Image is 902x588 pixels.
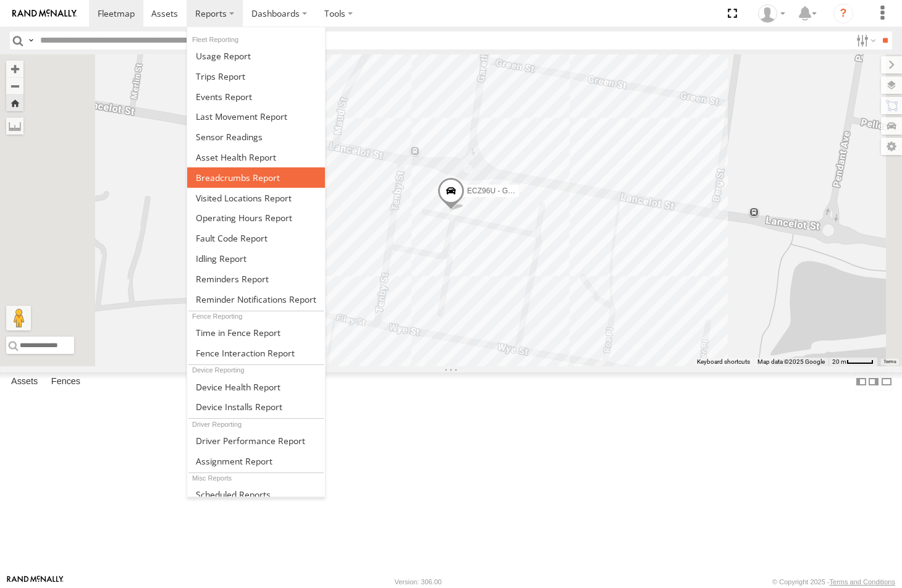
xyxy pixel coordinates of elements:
a: Terms (opens in new tab) [883,359,896,364]
label: Search Filter Options [851,31,878,49]
label: Assets [5,373,44,390]
div: Version: 306.00 [395,578,442,586]
label: Fences [45,373,86,390]
a: Asset Operating Hours Report [187,208,325,228]
button: Map scale: 20 m per 40 pixels [828,358,877,366]
span: Map data ©2025 Google [757,358,825,365]
a: Assignment Report [187,451,325,471]
a: Time in Fences Report [187,322,325,343]
a: Last Movement Report [187,106,325,127]
button: Zoom out [6,77,23,94]
span: ECZ96U - Great Wall [467,187,537,195]
label: Measure [6,117,23,135]
button: Zoom Home [6,94,23,111]
a: Trips Report [187,66,325,86]
a: Service Reminder Notifications Report [187,289,325,309]
a: Full Events Report [187,86,325,107]
a: Sensor Readings [187,127,325,147]
label: Dock Summary Table to the Right [867,372,880,390]
a: Fault Code Report [187,228,325,248]
a: Usage Report [187,46,325,66]
img: rand-logo.svg [12,9,77,18]
a: Idling Report [187,248,325,269]
a: Visited Locations Report [187,188,325,208]
span: 20 m [832,358,846,365]
a: Driver Performance Report [187,430,325,451]
a: Visit our Website [7,576,64,588]
label: Dock Summary Table to the Left [855,372,867,390]
div: Nicole Hunt [754,4,790,23]
a: Device Health Report [187,377,325,397]
div: © Copyright 2025 - [772,578,895,586]
a: Reminders Report [187,269,325,289]
a: Asset Health Report [187,147,325,167]
a: Device Installs Report [187,397,325,417]
label: Hide Summary Table [880,372,893,390]
button: Zoom in [6,61,23,77]
i: ? [833,4,853,23]
a: Terms and Conditions [830,578,895,586]
a: Breadcrumbs Report [187,167,325,188]
a: Fence Interaction Report [187,343,325,363]
a: Scheduled Reports [187,484,325,505]
button: Keyboard shortcuts [697,358,750,366]
label: Search Query [26,31,36,49]
label: Map Settings [881,138,902,155]
button: Drag Pegman onto the map to open Street View [6,306,31,330]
